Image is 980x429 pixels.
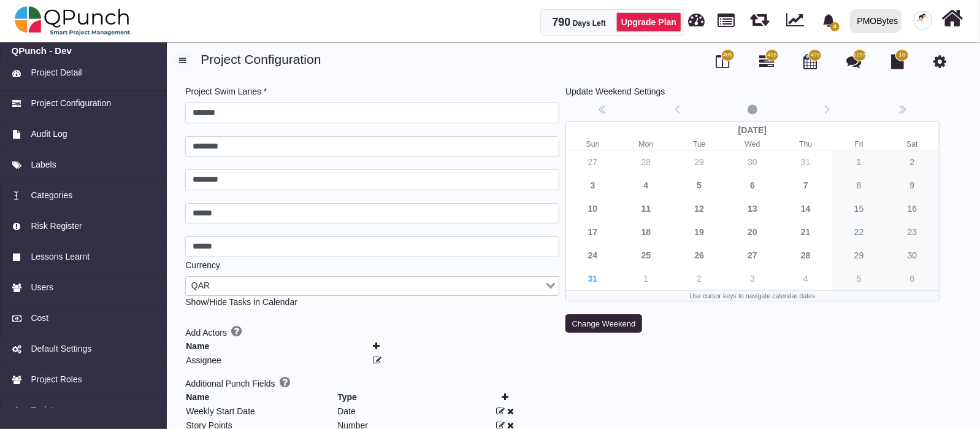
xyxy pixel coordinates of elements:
button: Change Weekend [565,314,642,333]
span: Categories [31,189,72,202]
div: PMOBytes [857,10,898,32]
span: Dashboard [689,7,705,26]
span: Users [31,281,53,294]
span: 790 [553,16,571,28]
h4: Project Configuration [172,52,971,67]
a: bell fill4 [815,1,845,39]
small: Monday [619,139,673,150]
div: Add Actors [185,321,559,368]
span: Project Roles [31,373,82,386]
span: Aamir Pmobytes [914,11,932,29]
span: Labels [31,158,56,171]
legend: Show/Hide Tasks in Calendar [185,296,559,312]
th: Name [185,339,372,354]
i: Gantt [759,54,774,69]
span: Cost [31,312,48,325]
th: Type [337,390,421,404]
td: Assignee [185,354,372,368]
div: Notification [818,9,840,31]
a: PMOBytes [844,1,906,41]
i: Add Actors [231,325,242,338]
a: avatar [906,1,940,40]
span: Audit Log [31,128,67,141]
small: Wednesday [726,139,779,150]
td: Date [337,404,421,419]
span: 1253 [854,51,866,60]
span: Lessons Learnt [31,250,90,263]
small: Friday [832,139,886,150]
span: QAR [188,279,212,293]
small: Thursday [779,139,832,150]
div: Search for option [185,276,559,296]
small: Tuesday [673,139,726,150]
svg: bell fill [822,14,835,27]
a: QPunch - Dev [12,45,156,56]
i: Board [716,54,730,69]
label: Project Swim Lanes * [185,85,267,98]
span: Iteration [750,6,769,26]
div: Dynamic Report [780,1,815,41]
div: [DATE] [566,122,939,139]
span: Risk Register [31,220,82,233]
span: 405 [723,51,732,60]
small: Sunday [566,139,619,150]
img: qpunch-sp.fa6292f.png [15,2,131,39]
i: Calendar [803,54,817,69]
a: 418 [759,59,774,69]
span: Default Settings [31,342,91,355]
div: Use cursor keys to navigate calendar dates [566,291,939,301]
span: Projects [718,8,735,27]
i: Home [942,7,963,30]
th: Name [185,390,337,404]
label: Update Weekend Settings [565,85,665,98]
div: Calendar navigation [565,102,940,119]
input: Search for option [214,279,543,293]
span: Days Left [573,19,606,28]
span: 18 [899,51,905,60]
span: 405 [811,51,820,60]
i: Add Fields [280,376,290,388]
a: Upgrade Plan [616,12,681,32]
small: Saturday [886,139,939,150]
span: 4 [830,22,840,31]
span: Project Detail [31,66,82,79]
span: Project Configuration [31,97,111,110]
span: 418 [767,51,776,60]
i: Punch Discussion [847,54,862,69]
span: Task Import [31,404,75,417]
img: avatar [914,11,932,29]
td: Weekly Start Date [185,404,337,419]
i: Document Library [891,54,904,69]
label: Currency [185,259,220,272]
